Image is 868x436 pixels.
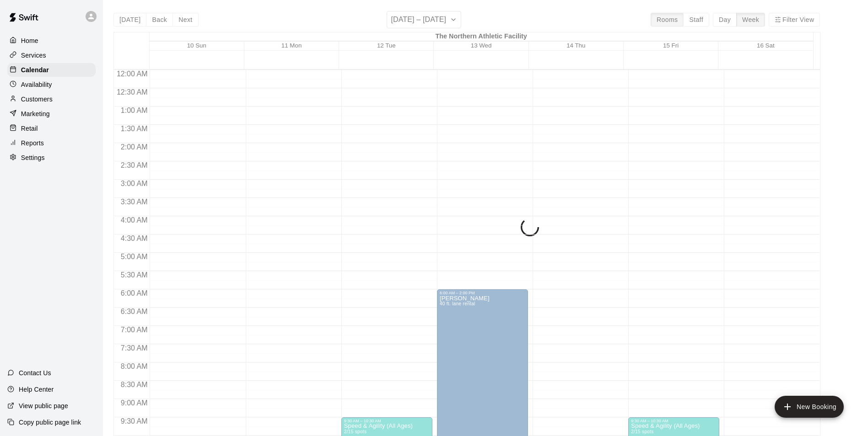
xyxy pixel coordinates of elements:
span: 7:00 AM [119,326,150,334]
span: 6:00 AM [119,289,150,297]
span: 5:30 AM [119,271,150,279]
div: 9:30 AM – 10:30 AM [631,419,717,423]
a: Customers [7,92,96,106]
span: 12:30 AM [114,88,150,96]
span: 9:30 AM [119,417,150,425]
span: 2/15 spots filled [344,429,367,434]
span: 3:00 AM [119,180,150,187]
a: Home [7,34,96,48]
button: 12 Tue [377,42,396,49]
a: Settings [7,151,96,165]
a: Retail [7,122,96,135]
p: Retail [21,124,38,133]
span: 4:30 AM [119,234,150,242]
div: The Northern Athletic Facility [150,32,813,41]
p: Calendar [21,65,49,74]
span: 8:00 AM [119,362,150,370]
a: Services [7,48,96,62]
button: 16 Sat [757,42,775,49]
div: 6:00 AM – 2:00 PM [440,291,525,295]
p: Marketing [21,109,50,118]
span: 5:00 AM [119,253,150,261]
button: 10 Sun [187,42,206,49]
a: Availability [7,78,96,91]
a: Calendar [7,63,96,77]
button: 14 Thu [566,42,585,49]
div: 9:30 AM – 10:30 AM [344,419,430,423]
p: Help Center [19,385,54,394]
span: 1:00 AM [119,106,150,114]
p: View public page [19,401,68,410]
span: 1:30 AM [119,125,150,133]
button: add [775,396,844,418]
a: Reports [7,136,96,150]
span: 3:30 AM [119,198,150,206]
p: Settings [21,153,45,162]
button: 11 Mon [281,42,302,49]
a: Marketing [7,107,96,121]
span: 9:00 AM [119,399,150,407]
p: Home [21,36,38,45]
p: Customers [21,95,53,104]
span: 7:30 AM [119,344,150,352]
span: 4:00 AM [119,216,150,224]
span: 40 ft. lane rental [440,301,475,306]
p: Contact Us [19,368,51,378]
button: 15 Fri [663,42,679,49]
button: 13 Wed [471,42,492,49]
span: 2:00 AM [119,143,150,151]
span: 2:30 AM [119,161,150,169]
span: 8:30 AM [119,381,150,388]
p: Copy public page link [19,418,81,427]
span: 6:30 AM [119,308,150,315]
span: 12:00 AM [114,70,150,78]
p: Reports [21,138,44,148]
p: Availability [21,80,52,89]
p: Services [21,51,46,60]
span: 2/15 spots filled [631,429,653,434]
